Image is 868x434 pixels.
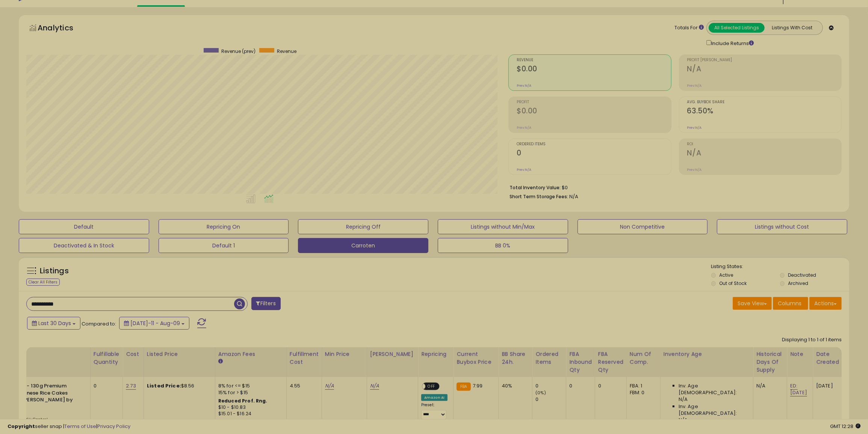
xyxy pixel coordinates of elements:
button: BB 0% [438,238,568,253]
span: Revenue [277,48,296,54]
small: Amazon Fees. [218,358,223,365]
b: Total Inventory Value: [510,184,561,191]
div: Amazon Fees [218,350,283,358]
div: $8.56 [147,383,209,389]
div: Current Buybox Price [457,350,495,366]
span: Last 30 Days [38,319,71,327]
small: (0%) [535,390,546,396]
div: Historical Days Of Supply [756,350,784,374]
div: Fulfillment Cost [290,350,319,366]
div: 40% [502,383,526,389]
label: Out of Stock [719,280,747,286]
div: Clear All Filters [26,279,60,286]
h5: Listings [40,266,69,276]
a: N/A [325,382,334,390]
div: FBA Reserved Qty [598,350,623,374]
div: N/A [756,383,781,389]
h5: Analytics [38,23,88,35]
button: All Selected Listings [709,23,765,33]
button: Repricing On [159,219,289,234]
p: Listing States: [711,263,850,270]
h2: $0.00 [517,107,671,117]
h2: 63.50% [687,107,841,117]
button: Default 1 [159,238,289,253]
div: [PERSON_NAME] [370,350,415,358]
span: Columns [778,300,801,307]
div: seller snap | | [8,423,130,430]
div: 0 [598,383,621,389]
small: Prev: N/A [687,167,702,172]
span: 2025-09-9 12:28 GMT [830,423,860,430]
div: Inventory Age [664,350,750,358]
div: FBA inbound Qty [569,350,592,374]
small: Prev: N/A [517,167,531,172]
div: BB Share 24h. [502,350,529,366]
div: Fulfillable Quantity [94,350,119,366]
span: N/A [569,193,578,200]
div: Include Returns [701,39,763,47]
button: Repricing Off [298,219,428,234]
label: Deactivated [788,272,816,278]
span: Profit [PERSON_NAME] [687,58,841,62]
div: Displaying 1 to 1 of 1 items [782,336,842,344]
span: Revenue [517,58,671,62]
a: ED: [DATE] [790,382,807,396]
span: [DATE]-11 - Aug-09 [130,319,180,327]
button: Listings With Cost [764,23,820,33]
div: $15.01 - $16.24 [218,411,281,417]
h2: N/A [687,149,841,159]
b: Reduced Prof. Rng. [218,398,268,404]
h2: 0 [517,149,671,159]
div: Cost [126,350,141,358]
span: N/A [679,417,688,423]
a: N/A [370,382,379,390]
b: Short Term Storage Fees: [510,193,568,200]
button: Filters [251,297,281,310]
span: Inv. Age [DEMOGRAPHIC_DATA]: [679,403,747,417]
strong: Copyright [8,423,35,430]
h2: N/A [687,65,841,75]
div: FBM: 0 [630,389,655,396]
a: Privacy Policy [97,423,130,430]
button: Listings without Min/Max [438,219,568,234]
div: 4.55 [290,383,316,389]
div: 0 [535,383,566,389]
button: Save View [733,297,772,310]
a: 2.73 [126,382,136,390]
div: 15% for > $15 [218,389,281,396]
div: Date Created [816,350,849,366]
div: $10 - $10.83 [218,404,281,411]
div: 0 [569,383,589,389]
span: ROI [687,142,841,146]
button: Actions [809,297,842,310]
div: [DATE] [816,383,846,389]
div: Totals For [674,24,704,32]
div: 0 [535,396,566,403]
h2: $0.00 [517,65,671,75]
div: 0 [94,383,117,389]
small: Prev: N/A [687,83,702,88]
label: Archived [788,280,808,286]
a: Terms of Use [64,423,96,430]
span: N/A [679,396,688,403]
small: Prev: N/A [517,125,531,130]
small: Prev: N/A [687,125,702,130]
small: FBA [457,383,470,391]
div: Note [790,350,810,358]
label: Active [719,272,733,278]
b: Listed Price: [147,382,181,389]
div: Min Price [325,350,364,358]
span: Avg. Buybox Share [687,100,841,104]
span: Revenue (prev) [221,48,256,54]
div: Repricing [421,350,450,358]
span: Ordered Items [517,142,671,146]
li: $0 [510,182,836,191]
span: OFF [425,383,437,390]
button: Columns [773,297,808,310]
button: Default [19,219,149,234]
div: FBA: 1 [630,383,655,389]
div: Num of Comp. [630,350,657,366]
div: Preset: [421,402,448,419]
button: Deactivated & In Stock [19,238,149,253]
div: 8% for <= $15 [218,383,281,389]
